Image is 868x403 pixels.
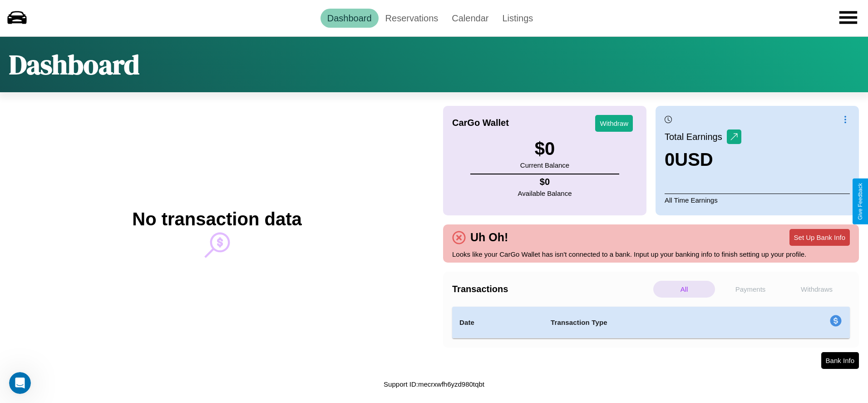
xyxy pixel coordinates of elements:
[653,281,715,298] p: All
[9,46,139,83] h1: Dashboard
[321,9,379,28] a: Dashboard
[384,378,484,390] p: Support ID: mecrxwfh6yzd980tqbt
[518,177,572,187] h4: $ 0
[551,317,756,328] h4: Transaction Type
[520,159,569,171] p: Current Balance
[518,187,572,199] p: Available Balance
[452,284,651,294] h4: Transactions
[789,229,850,246] button: Set Up Bank Info
[786,281,848,298] p: Withdraws
[857,183,863,220] div: Give Feedback
[452,118,509,128] h4: CarGo Wallet
[495,9,540,28] a: Listings
[379,9,445,28] a: Reservations
[520,139,569,159] h3: $ 0
[445,9,495,28] a: Calendar
[665,129,727,145] p: Total Earnings
[459,317,536,328] h4: Date
[595,115,633,132] button: Withdraw
[821,352,859,369] button: Bank Info
[665,149,741,170] h3: 0 USD
[452,307,850,338] table: simple table
[466,231,513,244] h4: Uh Oh!
[9,372,31,394] iframe: Intercom live chat
[720,281,781,298] p: Payments
[452,248,850,260] p: Looks like your CarGo Wallet has isn't connected to a bank. Input up your banking info to finish ...
[665,194,850,206] p: All Time Earnings
[132,209,301,229] h2: No transaction data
